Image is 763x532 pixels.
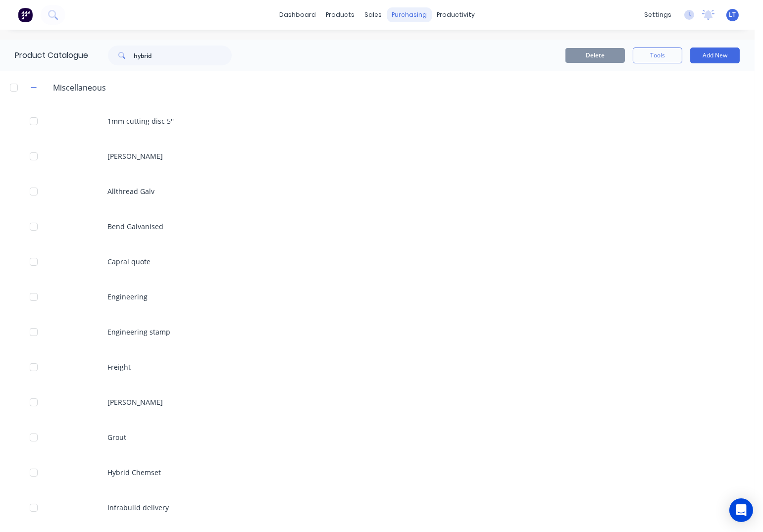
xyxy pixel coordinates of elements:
[134,46,232,65] input: Search...
[690,48,740,63] button: Add New
[729,498,753,522] div: Open Intercom Messenger
[275,7,321,22] a: dashboard
[387,7,432,22] div: purchasing
[360,7,387,22] div: sales
[639,7,676,22] div: settings
[633,48,682,63] button: Tools
[18,7,33,22] img: Factory
[729,10,736,19] span: LT
[45,82,114,94] div: Miscellaneous
[565,48,625,63] button: Delete
[321,7,360,22] div: products
[432,7,480,22] div: productivity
